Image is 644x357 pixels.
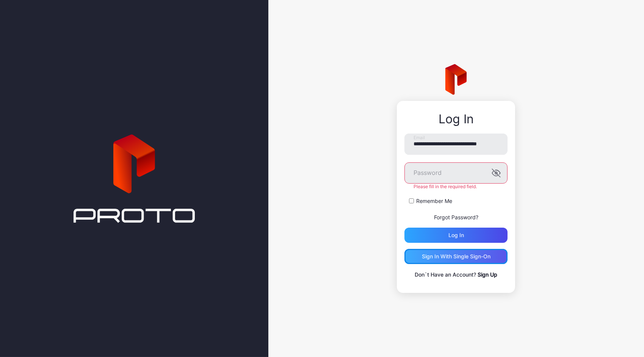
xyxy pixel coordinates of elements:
div: Log in [448,232,464,238]
a: Forgot Password? [434,214,478,220]
p: Don`t Have an Account? [404,270,508,279]
input: Email [404,134,508,155]
div: Please fill in the required field. [404,184,508,190]
a: Sign Up [478,271,497,278]
button: Password [492,168,501,178]
div: Log In [404,112,508,126]
button: Sign in With Single Sign-On [404,249,508,264]
button: Log in [404,228,508,243]
div: Sign in With Single Sign-On [422,253,490,259]
input: Password [404,162,508,184]
label: Remember Me [416,197,452,205]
